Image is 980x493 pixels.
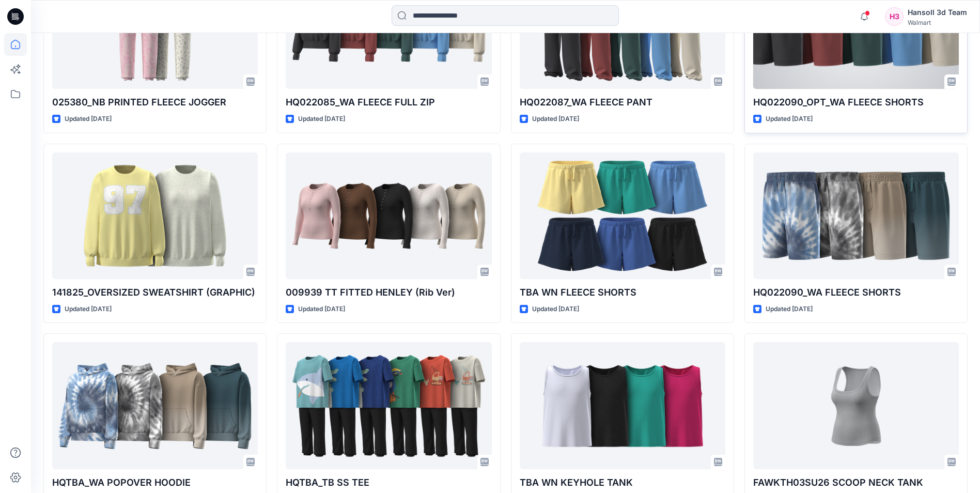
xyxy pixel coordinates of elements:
[908,19,967,26] div: Walmart
[766,114,813,125] p: Updated [DATE]
[532,114,579,125] p: Updated [DATE]
[65,304,112,315] p: Updated [DATE]
[298,114,345,125] p: Updated [DATE]
[753,342,959,469] a: FAWKTH03SU26 SCOOP NECK TANK
[520,285,725,300] p: TBA WN FLEECE SHORTS
[753,152,959,279] a: HQ022090_WA FLEECE SHORTS
[908,6,967,19] div: Hansoll 3d Team
[65,114,112,125] p: Updated [DATE]
[52,475,258,490] p: HQTBA_WA POPOVER HOODIE
[52,285,258,300] p: 141825_OVERSIZED SWEATSHIRT (GRAPHIC)
[286,285,491,300] p: 009939 TT FITTED HENLEY (Rib Ver)
[753,95,959,110] p: HQ022090_OPT_WA FLEECE SHORTS
[753,285,959,300] p: HQ022090_WA FLEECE SHORTS
[52,152,258,279] a: 141825_OVERSIZED SWEATSHIRT (GRAPHIC)
[286,475,491,490] p: HQTBA_TB SS TEE
[298,304,345,315] p: Updated [DATE]
[885,7,904,26] div: H3
[52,342,258,469] a: HQTBA_WA POPOVER HOODIE
[52,95,258,110] p: 025380_NB PRINTED FLEECE JOGGER
[286,342,491,469] a: HQTBA_TB SS TEE
[766,304,813,315] p: Updated [DATE]
[286,152,491,279] a: 009939 TT FITTED HENLEY (Rib Ver)
[532,304,579,315] p: Updated [DATE]
[520,95,725,110] p: HQ022087_WA FLEECE PANT
[520,342,725,469] a: TBA WN KEYHOLE TANK
[520,475,725,490] p: TBA WN KEYHOLE TANK
[753,475,959,490] p: FAWKTH03SU26 SCOOP NECK TANK
[286,95,491,110] p: HQ022085_WA FLEECE FULL ZIP
[520,152,725,279] a: TBA WN FLEECE SHORTS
